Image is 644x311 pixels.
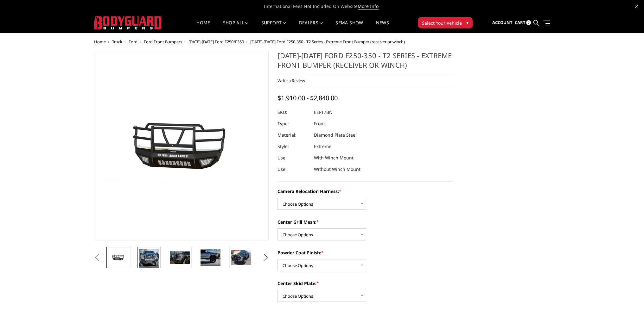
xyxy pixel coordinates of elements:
dd: Extreme [314,141,331,152]
a: SEMA Show [335,21,363,33]
a: Ford Front Bumpers [144,39,182,45]
dt: SKU: [277,107,309,118]
span: [DATE]-[DATE] Ford F250-350 - T2 Series - Extreme Front Bumper (receiver or winch) [250,39,405,45]
dt: Type: [277,118,309,129]
dt: Material: [277,129,309,141]
span: ▾ [466,19,469,26]
label: Center Skid Plate: [277,280,452,287]
label: Camera Relocation Harness: [277,188,452,195]
a: More Info [358,3,379,9]
dd: EEF17BN [314,107,333,118]
dd: Without Winch Mount [314,164,360,175]
h1: [DATE]-[DATE] Ford F250-350 - T2 Series - Extreme Front Bumper (receiver or winch) [277,51,452,74]
a: shop all [223,21,249,33]
img: 2017-2022 Ford F250-350 - T2 Series - Extreme Front Bumper (receiver or winch) [139,249,159,268]
label: Center Grill Mesh: [277,219,452,225]
img: 2017-2022 Ford F250-350 - T2 Series - Extreme Front Bumper (receiver or winch) [201,249,220,266]
img: BODYGUARD BUMPERS [94,16,162,29]
button: Next [261,253,270,262]
iframe: Chat Widget [612,281,644,311]
dt: Use: [277,164,309,175]
a: Dealers [299,21,323,33]
button: Select Your Vehicle [418,17,473,28]
span: Select Your Vehicle [422,20,462,26]
label: Powder Coat Finish: [277,249,452,256]
a: News [376,21,389,33]
a: Ford [129,39,137,45]
img: 2017-2022 Ford F250-350 - T2 Series - Extreme Front Bumper (receiver or winch) [231,250,251,265]
a: Support [261,21,286,33]
a: Truck [112,39,122,45]
a: Write a Review [277,78,305,84]
span: $1,910.00 - $2,840.00 [277,94,338,102]
dd: Front [314,118,325,129]
span: Account [492,20,512,25]
a: Home [196,21,210,33]
a: Account [492,14,512,31]
dd: Diamond Plate Steel [314,129,357,141]
dd: With Winch Mount [314,152,354,164]
a: [DATE]-[DATE] Ford F250/F350 [188,39,244,45]
dt: Style: [277,141,309,152]
a: 2017-2022 Ford F250-350 - T2 Series - Extreme Front Bumper (receiver or winch) [94,51,269,240]
a: Cart 0 [514,14,531,31]
span: 0 [526,20,531,25]
dt: Use: [277,152,309,164]
img: 2017-2022 Ford F250-350 - T2 Series - Extreme Front Bumper (receiver or winch) [170,251,190,264]
button: Previous [92,253,102,262]
span: Cart [514,20,525,25]
a: Home [94,39,106,45]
